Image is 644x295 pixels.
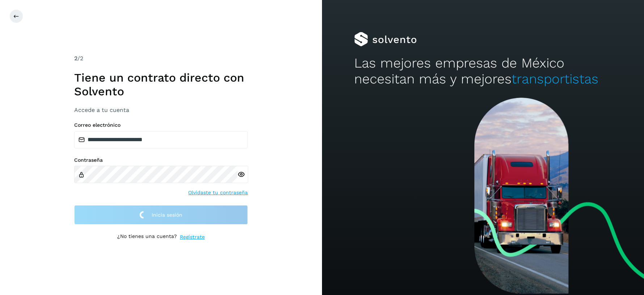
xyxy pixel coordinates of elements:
label: Contraseña [74,157,248,163]
h2: Las mejores empresas de México necesitan más y mejores [354,55,612,87]
a: Regístrate [180,233,205,241]
a: Olvidaste tu contraseña [188,189,248,196]
p: ¿No tienes una cuenta? [117,233,177,241]
div: /2 [74,54,248,63]
label: Correo electrónico [74,122,248,128]
button: Inicia sesión [74,205,248,225]
h3: Accede a tu cuenta [74,107,248,113]
span: Inicia sesión [152,212,182,217]
span: 2 [74,55,77,62]
h1: Tiene un contrato directo con Solvento [74,71,248,99]
span: transportistas [512,71,598,87]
